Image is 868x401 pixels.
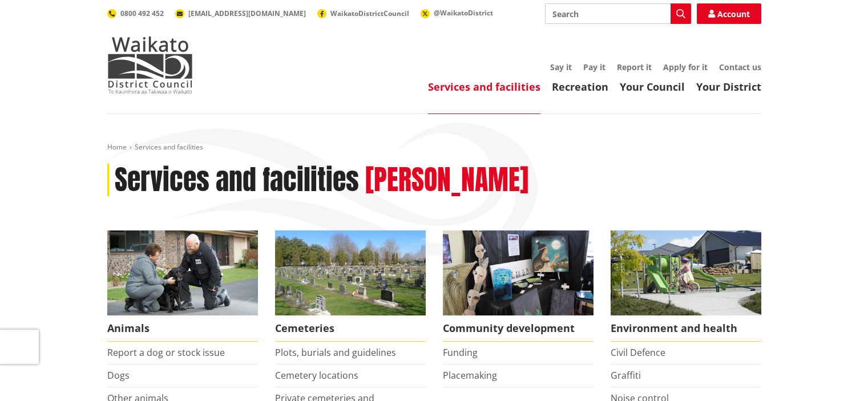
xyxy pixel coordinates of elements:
[719,62,761,72] a: Contact us
[696,80,761,94] a: Your District
[620,80,685,94] a: Your Council
[107,230,258,315] img: Animal Control
[107,142,127,152] a: Home
[428,80,540,94] a: Services and facilities
[611,315,761,342] span: Environment and health
[107,369,130,382] a: Dogs
[443,346,478,359] a: Funding
[611,230,761,315] img: New housing in Pokeno
[275,346,396,359] a: Plots, burials and guidelines
[188,9,306,18] span: [EMAIL_ADDRESS][DOMAIN_NAME]
[663,62,708,72] a: Apply for it
[443,230,594,342] a: Matariki Travelling Suitcase Art Exhibition Community development
[275,315,426,342] span: Cemeteries
[617,62,652,72] a: Report it
[443,230,594,315] img: Matariki Travelling Suitcase Art Exhibition
[697,3,761,24] a: Account
[611,369,641,382] a: Graffiti
[275,230,426,315] img: Huntly Cemetery
[583,62,605,72] a: Pay it
[175,9,306,18] a: [EMAIL_ADDRESS][DOMAIN_NAME]
[107,37,193,94] img: Waikato District Council - Te Kaunihera aa Takiwaa o Waikato
[330,9,409,18] span: WaikatoDistrictCouncil
[365,164,528,197] h2: [PERSON_NAME]
[107,230,258,342] a: Waikato District Council Animal Control team Animals
[275,369,358,382] a: Cemetery locations
[434,8,493,18] span: @WaikatoDistrict
[135,142,203,152] span: Services and facilities
[107,346,225,359] a: Report a dog or stock issue
[107,9,164,18] a: 0800 492 452
[611,230,761,342] a: New housing in Pokeno Environment and health
[545,3,691,24] input: Search input
[552,80,608,94] a: Recreation
[275,230,426,342] a: Huntly Cemetery Cemeteries
[550,62,572,72] a: Say it
[107,143,761,152] nav: breadcrumb
[120,9,164,18] span: 0800 492 452
[317,9,409,18] a: WaikatoDistrictCouncil
[107,315,258,342] span: Animals
[611,346,665,359] a: Civil Defence
[443,315,594,342] span: Community development
[421,8,493,18] a: @WaikatoDistrict
[443,369,497,382] a: Placemaking
[115,164,359,197] h1: Services and facilities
